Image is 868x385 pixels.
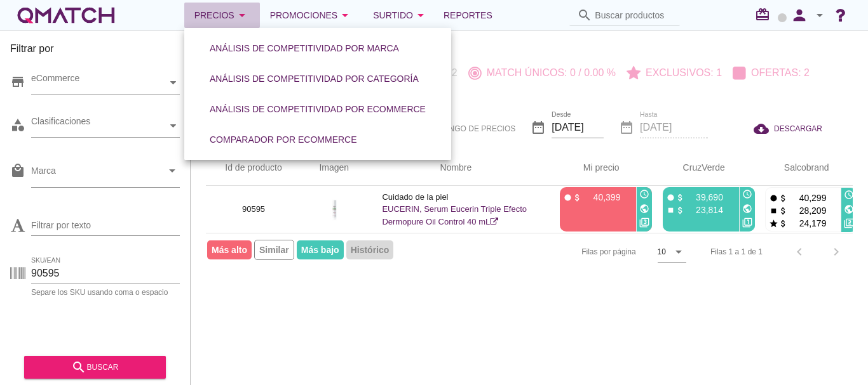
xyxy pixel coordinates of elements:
i: arrow_drop_down [165,163,180,178]
button: Análisis de competitividad por eCommerce [200,98,436,121]
button: Match únicos: 0 / 0.00 % [463,62,621,84]
i: arrow_drop_down [413,8,428,23]
div: Filas por página [454,233,686,270]
button: Exclusivos: 1 [621,62,728,84]
button: Ofertas: 2 [728,62,815,84]
i: store [10,74,25,89]
i: attach_money [573,193,582,202]
button: Comparador por eCommerce [200,128,367,151]
i: filter_1 [742,218,752,228]
p: Cuidado de la piel [382,191,529,204]
p: Match únicos: 0 / 0.00 % [482,65,616,81]
i: local_mall [10,163,25,178]
i: access_time [742,189,752,199]
span: DESCARGAR [774,123,822,134]
div: Comparador por eCommerce [210,133,357,147]
p: 39,690 [685,191,723,204]
div: Análisis de competitividad por categoría [210,72,419,86]
th: Nombre: Not sorted. [367,150,545,186]
button: Precios [184,3,260,28]
i: public [844,204,854,214]
div: Análisis de competitividad por eCommerce [210,103,426,116]
i: arrow_drop_down [234,8,250,23]
span: Similar [254,240,294,260]
div: Surtido [373,8,428,23]
i: arrow_drop_down [812,8,827,23]
p: 23,814 [685,204,723,216]
i: access_time [844,190,854,200]
div: buscar [34,360,156,375]
i: attach_money [675,206,685,215]
div: 10 [658,246,666,258]
a: Comparador por eCommerce [194,124,372,155]
i: redeem [755,7,775,22]
i: stop [666,206,675,215]
img: 90595_275.jpg [322,192,347,223]
h3: Filtrar por [10,41,180,62]
div: Promociones [270,8,353,23]
i: filter_2 [844,218,854,228]
i: person [787,6,812,24]
i: fiber_manual_record [563,193,573,202]
button: DESCARGAR [743,117,832,140]
p: 24,179 [788,217,826,230]
input: Buscar productos [595,5,672,25]
i: filter_3 [639,218,649,228]
i: attach_money [778,193,788,203]
div: Análisis de competitividad por marca [210,42,399,55]
span: Más bajo [297,240,344,259]
button: buscar [24,356,166,379]
i: category [10,117,25,133]
button: Análisis de competitividad por marca [200,37,409,60]
div: Filas 1 a 1 de 1 [710,246,763,258]
button: Surtido [363,3,438,28]
p: Ofertas: 2 [746,65,810,81]
a: Análisis de competitividad por marca [194,33,414,63]
i: search [71,360,86,375]
p: Exclusivos: 1 [641,65,722,81]
i: attach_money [778,219,788,228]
i: arrow_drop_down [337,8,353,23]
p: 40,299 [788,192,826,204]
a: Análisis de competitividad por categoría [194,63,434,94]
p: 28,209 [788,204,826,217]
input: Desde [552,117,604,138]
i: search [577,8,592,23]
span: Reportes [444,8,492,23]
a: Análisis de competitividad por eCommerce [194,94,441,124]
i: arrow_drop_down [671,244,686,259]
i: fiber_manual_record [769,193,778,203]
div: Precios [194,8,250,23]
th: Id de producto: Not sorted. [206,150,301,186]
th: Imagen: Not sorted. [301,150,367,186]
th: Mi precio: Not sorted. Activate to sort ascending. [545,150,648,186]
button: Análisis de competitividad por categoría [200,67,429,90]
p: 90595 [221,203,286,216]
span: Histórico [346,240,394,259]
i: fiber_manual_record [666,193,675,202]
i: date_range [531,120,546,135]
th: CruzVerde: Not sorted. Activate to sort ascending. [648,150,750,186]
a: EUCERIN, Serum Eucerin Triple Efecto Dermopure Oil Control 40 mL [382,204,527,226]
i: access_time [639,189,649,199]
i: cloud_download [754,121,774,136]
p: 40,399 [582,191,620,204]
a: white-qmatch-logo [15,3,117,28]
i: attach_money [675,193,685,202]
i: attach_money [778,206,788,216]
i: public [639,204,649,214]
i: star [769,219,778,228]
div: Separe los SKU usando coma o espacio [31,289,180,296]
i: public [742,204,752,214]
th: Salcobrand: Not sorted. Activate to sort ascending. [750,150,853,186]
span: Más alto [207,240,252,259]
i: stop [769,206,778,216]
a: Reportes [438,3,498,28]
button: Promociones [260,3,363,28]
